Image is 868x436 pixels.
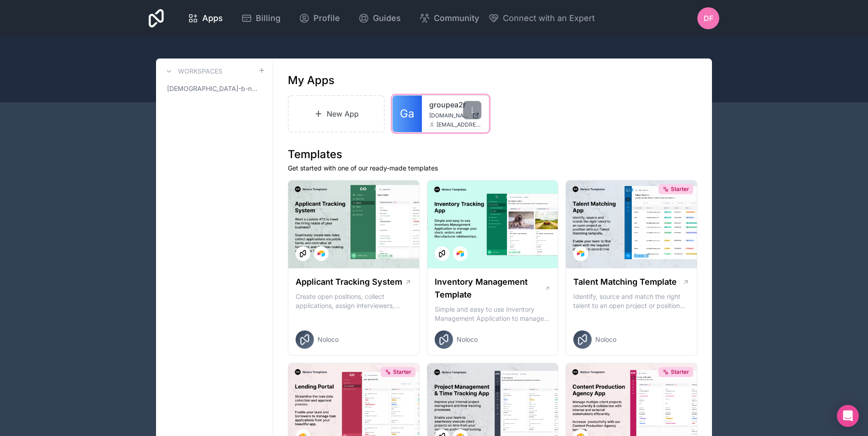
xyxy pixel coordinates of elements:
[457,335,478,344] span: Noloco
[837,405,859,427] div: Open Intercom Messenger
[351,8,408,28] a: Guides
[288,164,697,173] p: Get started with one of our ready-made templates
[434,12,479,25] span: Community
[503,12,595,25] span: Connect with an Expert
[296,276,402,288] h1: Applicant Tracking System
[671,368,689,376] span: Starter
[595,335,616,344] span: Noloco
[288,73,334,88] h1: My Apps
[437,121,481,128] span: [EMAIL_ADDRESS][DOMAIN_NAME]
[457,250,464,257] img: Airtable Logo
[373,12,401,25] span: Guides
[202,12,223,25] span: Apps
[573,276,677,288] h1: Talent Matching Template
[704,13,713,24] span: DF
[163,66,222,77] a: Workspaces
[288,147,697,162] h1: Templates
[393,96,422,132] a: Ga
[180,8,230,28] a: Apps
[256,12,280,25] span: Billing
[573,292,690,310] p: Identify, source and match the right talent to an open project or position with our Talent Matchi...
[234,8,288,28] a: Billing
[318,250,325,257] img: Airtable Logo
[291,8,347,28] a: Profile
[393,368,411,376] span: Starter
[288,95,385,133] a: New App
[429,112,469,119] span: [DOMAIN_NAME]
[296,292,412,310] p: Create open positions, collect applications, assign interviewers, centralise candidate feedback a...
[435,276,545,301] h1: Inventory Management Template
[178,67,222,76] h3: Workspaces
[488,12,595,25] button: Connect with an Expert
[163,80,265,97] a: [DEMOGRAPHIC_DATA]-b-ni-fio-ngaindiro
[671,186,689,193] span: Starter
[435,305,551,323] p: Simple and easy to use Inventory Management Application to manage your stock, orders and Manufact...
[412,8,486,28] a: Community
[318,335,339,344] span: Noloco
[429,99,481,110] a: groupea2r
[429,112,481,119] a: [DOMAIN_NAME]
[313,12,340,25] span: Profile
[400,106,414,121] span: Ga
[577,250,584,257] img: Airtable Logo
[167,84,258,93] span: [DEMOGRAPHIC_DATA]-b-ni-fio-ngaindiro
